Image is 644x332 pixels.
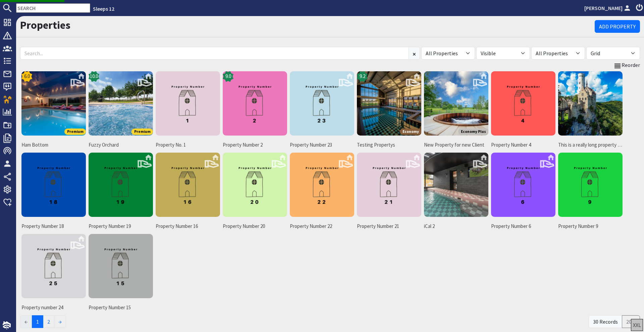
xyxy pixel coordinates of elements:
[3,321,11,329] img: staytech_i_w-64f4e8e9ee0a9c174fd5317b4b171b261742d2d393467e5bdba4413f4f884c10.svg
[89,71,153,136] img: Fuzzy Orchard's icon
[424,141,488,149] span: New Property for new Client
[424,153,488,217] img: iCal 2's icon
[90,73,98,80] span: 10.0
[89,304,153,312] span: Property Number 15
[156,153,220,217] img: Property Number 16's icon
[491,153,555,217] img: Property Number 6's icon
[490,151,557,233] a: Property Number 6's iconProperty Number 6
[21,71,86,136] img: Ham Bottom's icon
[156,223,220,230] span: Property Number 16
[223,141,287,149] span: Property Number 2
[223,71,287,136] img: Property Number 2's icon
[424,223,488,230] span: iCal 2
[93,5,114,12] a: Sleeps 12
[131,129,153,135] span: Premium
[288,151,356,233] a: Property Number 22's iconProperty Number 22
[584,4,632,12] a: [PERSON_NAME]
[458,129,488,135] span: Economy Plus
[595,20,640,33] a: Add Property
[491,71,555,136] img: Property Number 4's icon
[221,151,288,233] a: Property Number 20's iconProperty Number 20
[154,70,221,151] a: Property No. 1's iconProperty No. 1
[423,70,490,151] a: New Property for new Client's iconEconomy PlusNew Property for new Client
[89,234,153,298] img: Property Number 15's icon
[89,223,153,230] span: Property Number 19
[20,151,87,233] a: Property Number 18's iconProperty Number 18
[87,70,154,151] a: Fuzzy Orchard's icon10.0PremiumFuzzy Orchard
[357,223,421,230] span: Property Number 21
[32,315,43,328] span: 1
[633,321,641,329] div: XXL
[64,129,86,135] span: Premium
[225,73,231,80] span: 9.0
[558,141,623,149] span: This is a really long property name
[87,233,154,314] a: Property Number 15's iconProperty Number 15
[221,70,288,151] a: Property Number 2's icon9.0Property Number 2
[613,61,640,70] a: Reorder
[400,129,421,135] span: Economy
[223,223,287,230] span: Property Number 20
[288,70,356,151] a: Property Number 23's iconProperty Number 23
[87,151,154,233] a: Property Number 19's iconProperty Number 19
[21,234,86,298] img: Property number 24's icon
[356,151,423,233] a: Property Number 21's iconProperty Number 21
[357,153,421,217] img: Property Number 21's icon
[20,70,87,151] a: Ham Bottom's icon6.0PremiumHam Bottom
[558,71,623,136] img: This is a really long property name's icon
[622,315,640,328] button: 20
[491,223,555,230] span: Property Number 6
[491,141,555,149] span: Property Number 4
[290,223,354,230] span: Property Number 22
[21,153,86,217] img: Property Number 18's icon
[558,223,623,230] span: Property Number 9
[24,73,30,80] span: 6.0
[290,153,354,217] img: Property Number 22's icon
[156,71,220,136] img: Property No. 1's icon
[290,141,354,149] span: Property Number 23
[557,70,624,151] a: This is a really long property name's iconThis is a really long property name
[156,141,220,149] span: Property No. 1
[89,141,153,149] span: Fuzzy Orchard
[21,304,86,312] span: Property number 24
[223,153,287,217] img: Property Number 20's icon
[20,18,70,32] a: Properties
[558,153,623,217] img: Property Number 9's icon
[21,223,86,230] span: Property Number 18
[357,71,421,136] img: Testing Propertys's icon
[360,73,365,80] span: 9.2
[54,315,66,328] a: →
[290,71,354,136] img: Property Number 23's icon
[424,71,488,136] img: New Property for new Client's icon
[20,233,87,314] a: Property number 24's iconProperty number 24
[16,3,90,13] input: SEARCH
[357,141,421,149] span: Testing Propertys
[20,47,409,60] input: Search...
[43,315,54,328] a: 2
[589,315,622,328] div: 30 Records
[89,153,153,217] img: Property Number 19's icon
[21,141,86,149] span: Ham Bottom
[490,70,557,151] a: Property Number 4's iconProperty Number 4
[356,70,423,151] a: Testing Propertys's icon9.2EconomyTesting Propertys
[423,151,490,233] a: iCal 2's iconiCal 2
[154,151,221,233] a: Property Number 16's iconProperty Number 16
[557,151,624,233] a: Property Number 9's iconProperty Number 9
